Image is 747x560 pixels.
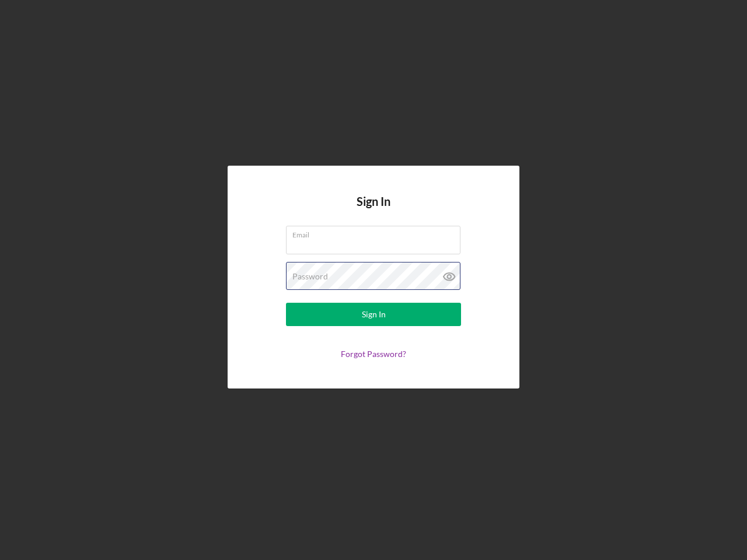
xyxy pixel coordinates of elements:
[286,303,461,326] button: Sign In
[362,303,386,326] div: Sign In
[292,226,460,239] label: Email
[341,349,406,359] a: Forgot Password?
[357,195,390,226] h4: Sign In
[292,272,328,281] label: Password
